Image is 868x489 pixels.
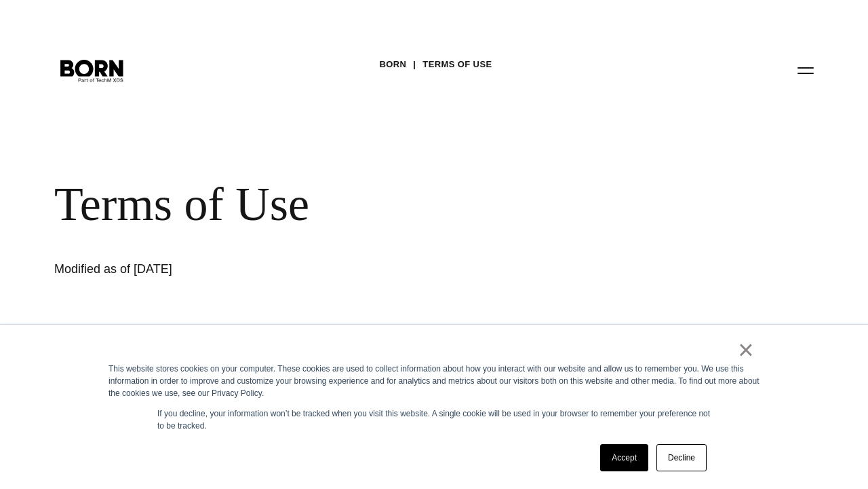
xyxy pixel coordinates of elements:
p: If you decline, your information won’t be tracked when you visit this website. A single cookie wi... [157,407,711,432]
a: Accept [600,444,648,471]
h1: Modified as of [DATE] [54,259,461,278]
a: × [738,344,754,356]
div: Terms of Use [54,177,814,232]
a: Decline [656,444,707,471]
a: BORN [379,54,406,75]
div: This website stores cookies on your computer. These cookies are used to collect information about... [108,363,759,399]
button: Open [789,56,822,84]
a: Terms of Use [422,54,492,75]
